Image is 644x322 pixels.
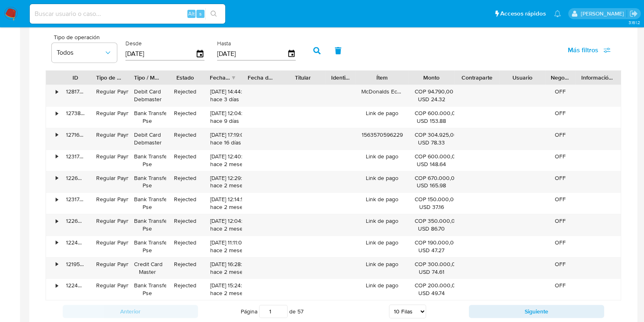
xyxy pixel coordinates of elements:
span: Alt [188,10,195,18]
a: Notificaciones [554,10,561,17]
span: Accesos rápidos [500,9,546,18]
input: Buscar usuario o caso... [30,9,225,19]
p: marcela.perdomo@mercadolibre.com.co [580,10,626,18]
span: 3.161.2 [628,19,640,26]
button: search-icon [205,8,222,20]
a: Salir [629,9,638,18]
span: s [199,10,202,18]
